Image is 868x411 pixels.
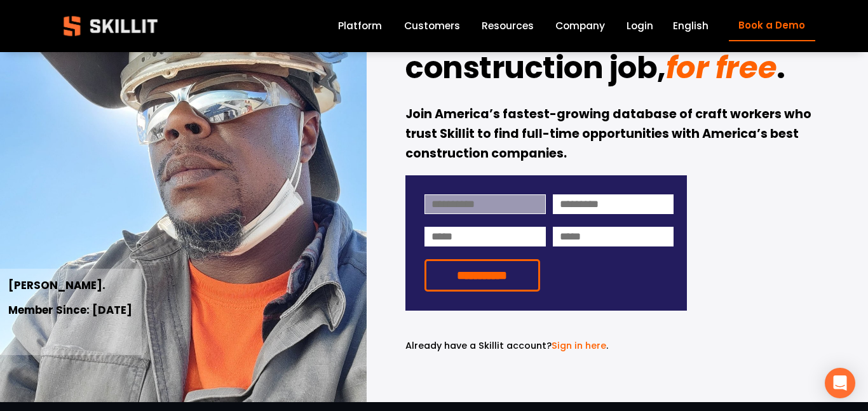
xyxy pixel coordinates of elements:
strong: . [776,46,785,89]
em: for free [666,46,776,89]
a: Sign in here [552,339,606,352]
a: Login [627,18,653,35]
div: language picker [673,18,709,35]
a: Platform [338,18,382,35]
a: folder dropdown [482,18,534,35]
p: . [405,339,687,353]
strong: Join America’s fastest-growing database of craft workers who trust Skillit to find full-time oppo... [405,105,814,161]
strong: construction job, [405,46,666,89]
a: Customers [404,18,460,35]
em: your dream [471,9,654,51]
a: Company [555,18,605,35]
span: English [673,18,709,33]
img: Skillit [53,7,168,45]
strong: Member Since: [DATE] [8,302,132,318]
span: Resources [482,18,534,33]
div: Open Intercom Messenger [825,368,855,398]
strong: Find [405,9,471,51]
a: Book a Demo [729,10,815,41]
strong: [PERSON_NAME]. [8,278,105,293]
span: Already have a Skillit account? [405,339,552,352]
